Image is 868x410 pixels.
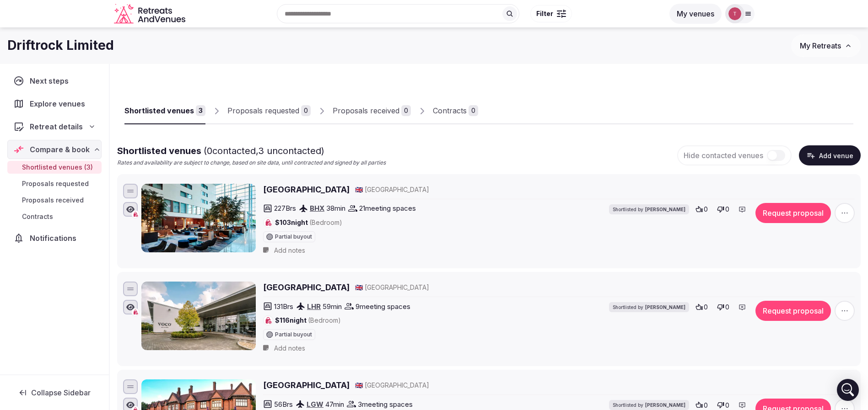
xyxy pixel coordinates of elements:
[645,402,685,408] span: [PERSON_NAME]
[359,203,416,213] span: 21 meeting spaces
[7,94,102,113] a: Explore venues
[275,218,342,227] span: $103 night
[365,185,429,194] span: [GEOGRAPHIC_DATA]
[274,399,293,409] span: 56 Brs
[355,381,363,389] span: 🇬🇧
[755,203,831,223] button: Request proposal
[355,185,363,194] button: 🇬🇧
[117,159,386,167] p: Rates and availability are subject to change, based on site data, until contracted and signed by ...
[301,105,311,116] div: 0
[755,301,831,321] button: Request proposal
[333,105,399,116] div: Proposals received
[141,184,256,252] img: Leicester Marriott Hotel
[358,399,413,409] span: 3 meeting spaces
[669,4,722,24] button: My venues
[333,98,411,124] a: Proposals received0
[196,105,205,116] div: 3
[274,246,305,255] span: Add notes
[275,234,312,240] span: Partial buyout
[30,75,72,86] span: Next steps
[433,98,478,124] a: Contracts0
[536,9,553,18] span: Filter
[263,379,350,391] a: [GEOGRAPHIC_DATA]
[31,388,91,397] span: Collapse Sidebar
[22,196,84,205] span: Proposals received
[530,5,572,22] button: Filter
[7,161,102,174] a: Shortlisted venues (3)
[645,304,685,310] span: [PERSON_NAME]
[725,401,729,410] span: 0
[401,105,411,116] div: 0
[263,184,350,195] a: [GEOGRAPHIC_DATA]
[114,4,187,24] a: Visit the homepage
[310,204,324,213] a: BHX
[326,203,345,213] span: 38 min
[693,203,711,216] button: 0
[22,163,93,172] span: Shortlisted venues (3)
[728,7,741,20] img: Thiago Martins
[114,4,187,24] svg: Retreats and Venues company logo
[309,218,342,226] span: (Bedroom)
[7,37,114,54] h1: Driftrock Limited
[30,233,80,244] span: Notifications
[323,302,342,311] span: 59 min
[799,145,861,165] button: Add venue
[7,194,102,207] a: Proposals received
[704,205,708,214] span: 0
[837,379,859,401] div: Open Intercom Messenger
[356,302,410,311] span: 9 meeting spaces
[645,206,685,213] span: [PERSON_NAME]
[7,177,102,190] a: Proposals requested
[355,381,363,390] button: 🇬🇧
[30,98,89,109] span: Explore venues
[227,98,311,124] a: Proposals requested0
[274,344,305,353] span: Add notes
[791,34,861,57] button: My Retreats
[275,332,312,337] span: Partial buyout
[365,283,429,292] span: [GEOGRAPHIC_DATA]
[7,71,102,91] a: Next steps
[714,301,732,314] button: 0
[609,204,689,214] div: Shortlisted by
[800,41,841,50] span: My Retreats
[725,205,729,214] span: 0
[117,145,324,156] span: Shortlisted venues
[274,302,293,311] span: 131 Brs
[275,316,341,325] span: $116 night
[669,9,722,18] a: My venues
[227,105,299,116] div: Proposals requested
[30,144,90,155] span: Compare & book
[704,401,708,410] span: 0
[124,105,194,116] div: Shortlisted venues
[22,212,53,221] span: Contracts
[263,282,350,293] a: [GEOGRAPHIC_DATA]
[307,400,323,409] a: LGW
[7,210,102,223] a: Contracts
[693,301,711,314] button: 0
[704,303,708,312] span: 0
[609,302,689,312] div: Shortlisted by
[274,203,296,213] span: 227 Brs
[355,186,363,193] span: 🇬🇧
[141,282,256,350] img: Voco Winchester Hotel & Spa
[7,229,102,248] a: Notifications
[365,381,429,390] span: [GEOGRAPHIC_DATA]
[325,399,344,409] span: 47 min
[433,105,467,116] div: Contracts
[725,303,729,312] span: 0
[124,98,205,124] a: Shortlisted venues3
[355,283,363,292] button: 🇬🇧
[7,383,102,403] button: Collapse Sidebar
[22,179,89,188] span: Proposals requested
[204,145,324,156] span: ( 0 contacted, 3 uncontacted)
[307,302,321,311] a: LHR
[609,400,689,410] div: Shortlisted by
[684,151,763,160] span: Hide contacted venues
[469,105,478,116] div: 0
[714,203,732,216] button: 0
[30,121,83,132] span: Retreat details
[308,316,341,324] span: (Bedroom)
